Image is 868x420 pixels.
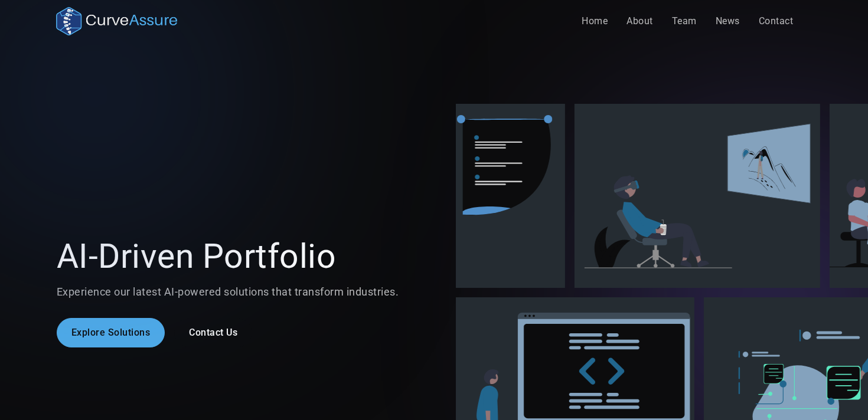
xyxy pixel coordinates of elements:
a: News [706,9,749,33]
a: Contact Us [174,318,252,347]
a: home [56,7,177,35]
a: Explore Solutions [57,318,165,347]
p: Experience our latest AI-powered solutions that transform industries. [57,285,435,299]
a: Home [572,9,617,33]
h1: AI-Driven Portfolio [57,238,435,275]
a: Team [663,9,706,33]
a: About [617,9,663,33]
a: Contact [749,9,803,33]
